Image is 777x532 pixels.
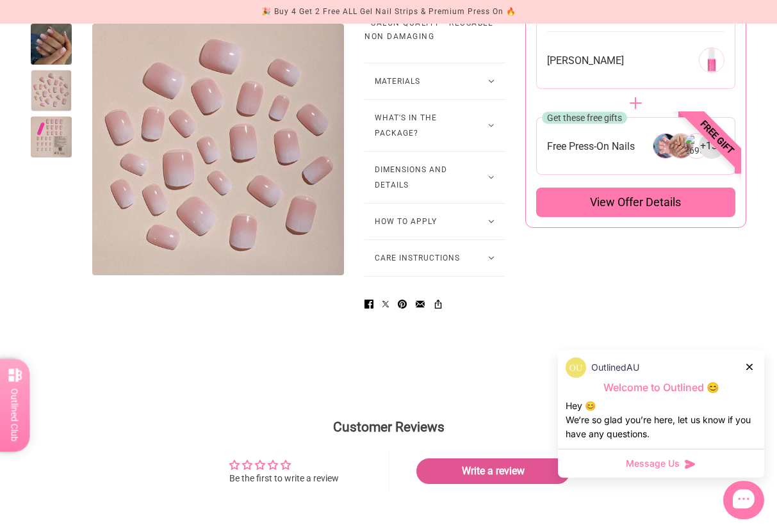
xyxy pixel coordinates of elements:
[359,292,379,316] a: Share on Facebook
[590,195,681,210] span: View offer details
[566,357,586,378] img: data:image/png;base64,iVBORw0KGgoAAAANSUhEUgAAACQAAAAkCAYAAADhAJiYAAAAAXNSR0IArs4c6QAAAERlWElmTU0...
[92,24,344,275] img: Pink Whispers-Press on Manicure-Outlined
[41,418,736,437] h2: Customer Reviews
[547,113,622,123] span: Get these free gifts
[591,360,639,375] p: OutlinedAU
[393,292,412,316] a: Pin on Pinterest
[699,47,724,73] img: 269291651152-0
[547,54,624,67] span: [PERSON_NAME]
[364,152,505,203] button: Dimensions and Details
[566,381,757,394] p: Welcome to Outlined 😊
[429,292,448,316] share-url: Copy URL
[92,24,344,275] modal-trigger: Enlarge product image
[377,292,394,316] a: Post on X
[416,458,570,484] a: Write a review
[364,63,505,99] button: Materials
[364,100,505,151] button: What's in the package?
[566,399,757,441] div: Hey 😊 We‘re so glad you’re here, let us know if you have any questions.
[626,457,680,470] span: Message Us
[411,292,430,316] a: Send via email
[261,5,516,19] div: 🎉 Buy 4 Get 2 Free ALL Gel Nail Strips & Premium Press On 🔥
[364,240,505,276] button: Care Instructions
[547,140,635,153] span: Free Press-On Nails
[364,204,505,239] button: How to Apply
[660,80,774,195] span: Free gift
[229,472,339,485] div: Be the first to write a review
[229,458,339,472] div: Average rating is 0.00 stars
[364,17,505,44] div: • Salon Quality • Reusable • Non Damaging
